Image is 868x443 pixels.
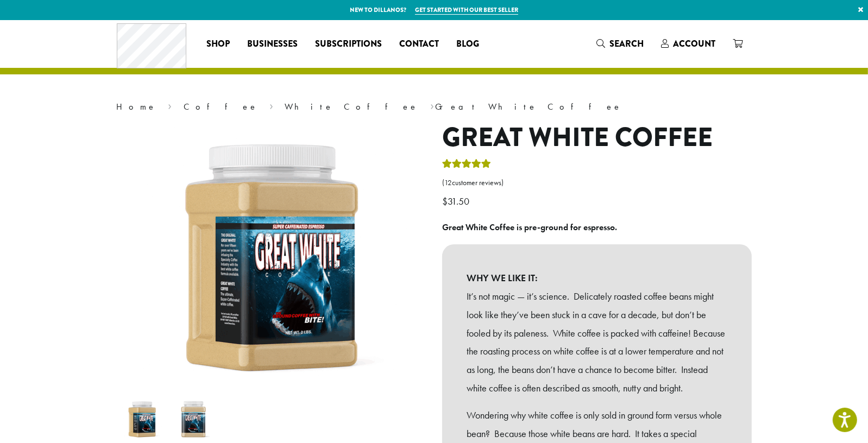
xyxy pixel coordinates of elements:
[198,35,238,53] a: Shop
[444,178,452,187] span: 12
[673,37,715,50] span: Account
[609,37,644,50] span: Search
[467,269,727,287] b: WHY WE LIKE IT:
[467,287,727,397] p: It’s not magic — it’s science. Delicately roasted coffee beans might look like they’ve been stuck...
[121,398,163,441] img: Great White Coffee
[172,398,215,441] img: Great White Coffee - Image 2
[442,157,491,174] div: Rated 5.00 out of 5
[456,37,479,51] span: Blog
[168,97,172,113] span: ›
[430,97,434,113] span: ›
[116,101,156,112] a: Home
[442,195,472,207] bdi: 31.50
[315,37,382,51] span: Subscriptions
[206,37,230,51] span: Shop
[184,101,258,112] a: Coffee
[588,35,652,53] a: Search
[399,37,439,51] span: Contact
[116,100,752,113] nav: Breadcrumb
[269,97,273,113] span: ›
[442,221,617,233] b: Great White Coffee is pre-ground for espresso.
[442,178,752,188] a: (12customer reviews)
[285,101,419,112] a: White Coffee
[442,195,448,207] span: $
[415,5,518,15] a: Get started with our best seller
[442,122,752,154] h1: Great White Coffee
[247,37,298,51] span: Businesses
